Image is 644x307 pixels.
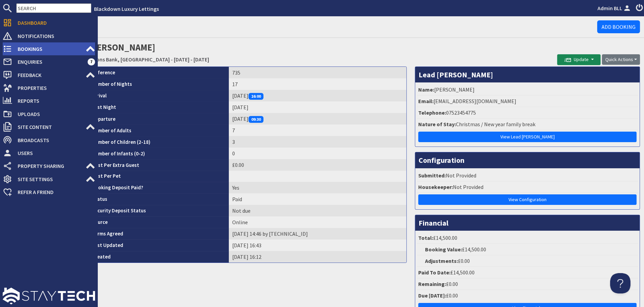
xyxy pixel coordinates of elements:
[229,205,406,216] td: Not due
[418,109,446,116] strong: Telephone:
[16,3,91,13] input: SEARCH
[564,56,589,62] span: Update
[3,148,95,158] a: Users
[417,119,638,130] li: Christmas / New year family break
[89,182,229,193] th: Booking Deposit Paid?
[3,288,95,304] img: staytech_l_w-4e588a39d9fa60e82540d7cfac8cfe4b7147e857d3e8dbdfbd41c59d52db0ec4.svg
[3,31,95,41] a: Notifications
[94,5,159,12] a: Blackdown Luxury Lettings
[3,174,95,185] a: Site Settings
[3,70,95,80] a: Feedback
[418,121,456,128] strong: Nature of Stay:
[89,251,229,263] th: Created
[3,109,95,119] a: Uploads
[418,132,637,142] a: View Lead [PERSON_NAME]
[229,159,406,171] td: £0.00
[418,234,433,241] strong: Total:
[229,216,406,228] td: Online
[229,113,406,124] td: [DATE]
[417,290,638,302] li: £0.00
[89,136,229,148] th: Number of Children (2-18)
[12,187,95,197] span: Refer a Friend
[229,228,406,239] td: [DATE] 14:46 by [TECHNICAL_ID]
[12,135,95,146] span: Broadcasts
[3,17,95,28] a: Dashboard
[249,116,263,123] span: 09:30
[417,84,638,96] li: [PERSON_NAME]
[3,135,95,146] a: Broadcasts
[89,239,229,251] th: Last Updated
[12,17,95,28] span: Dashboard
[229,251,406,263] td: [DATE] 16:12
[88,41,557,65] h2: [PERSON_NAME]
[229,101,406,113] td: [DATE]
[418,194,637,205] a: View Configuration
[418,269,450,276] strong: Paid To Date:
[3,43,95,54] a: Bookings
[89,148,229,159] th: Number of Infants (0-2)
[229,136,406,148] td: 3
[610,273,630,293] iframe: Toggle Customer Support
[12,121,86,132] span: Site Content
[229,67,406,78] td: 735
[89,78,229,90] th: Number of Nights
[418,86,434,93] strong: Name:
[418,292,446,299] strong: Due [DATE]:
[229,182,406,193] td: Yes
[597,20,640,33] a: Add Booking
[417,244,638,255] li: £14,500.00
[89,205,229,216] th: Security Deposit Status
[89,159,229,171] th: Cost Per Extra Guest
[418,184,453,190] strong: Housekeeper:
[415,152,640,168] h3: Configuration
[12,95,95,106] span: Reports
[3,95,95,106] a: Reports
[425,257,458,264] strong: Adjustments:
[12,43,86,54] span: Bookings
[425,246,462,253] strong: Booking Value:
[417,107,638,119] li: 07523454775
[417,96,638,107] li: [EMAIL_ADDRESS][DOMAIN_NAME]
[229,124,406,136] td: 7
[597,4,632,12] a: Admin BLL
[418,172,446,179] strong: Submitted:
[229,78,406,90] td: 17
[89,113,229,124] th: Departure
[417,232,638,244] li: £14,500.00
[89,216,229,228] th: Source
[417,181,638,193] li: Not Provided
[89,124,229,136] th: Number of Adults
[12,109,95,119] span: Uploads
[88,58,95,65] span: 7
[12,160,86,171] span: Property Sharing
[417,255,638,267] li: £0.00
[417,170,638,181] li: Not Provided
[89,193,229,205] th: Status
[557,54,601,65] button: Update
[418,281,446,287] strong: Remaining:
[417,267,638,279] li: £14,500.00
[3,187,95,197] a: Refer a Friend
[229,148,406,159] td: 0
[249,93,263,100] span: 16:00
[12,174,86,185] span: Site Settings
[12,70,86,80] span: Feedback
[12,82,95,93] span: Properties
[89,67,229,78] th: Reference
[602,54,640,65] button: Quick Actions
[229,90,406,101] td: [DATE]
[418,98,434,104] strong: Email:
[415,67,640,82] h3: Lead [PERSON_NAME]
[174,56,209,63] a: [DATE] - [DATE]
[88,56,170,63] a: Herons Bank, [GEOGRAPHIC_DATA]
[12,148,95,158] span: Users
[171,56,173,63] span: -
[3,121,95,132] a: Site Content
[12,31,95,41] span: Notifications
[89,101,229,113] th: Last Night
[3,160,95,171] a: Property Sharing
[415,215,640,231] h3: Financial
[89,90,229,101] th: Arrival
[12,56,88,67] span: Enquiries
[89,171,229,182] th: Cost Per Pet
